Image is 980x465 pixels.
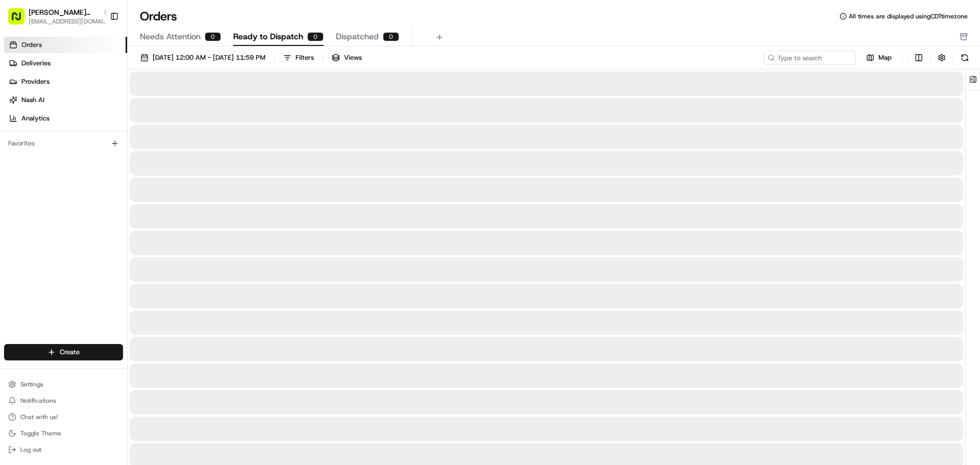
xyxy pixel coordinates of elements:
button: Refresh [958,51,972,65]
span: Settings [20,380,43,388]
span: Providers [21,77,50,86]
button: [DATE] 12:00 AM - [DATE] 11:59 PM [136,51,270,65]
div: Favorites [4,135,123,152]
button: Chat with us! [4,410,123,424]
span: Views [344,53,362,62]
a: Deliveries [4,55,127,71]
span: Dispatched [336,31,379,43]
button: Start new chat [174,101,186,113]
button: [PERSON_NAME][GEOGRAPHIC_DATA] [29,7,99,17]
div: 0 [307,32,324,41]
div: Past conversations [10,133,68,141]
span: Map [878,53,892,62]
div: We're available if you need us! [46,108,140,116]
span: [PERSON_NAME] [32,186,83,194]
span: Knowledge Base [20,228,78,238]
a: Analytics [4,110,127,127]
span: [PERSON_NAME][GEOGRAPHIC_DATA] [32,158,135,166]
a: 💻API Documentation [82,224,168,242]
button: Settings [4,377,123,391]
a: Nash AI [4,92,127,108]
button: [EMAIL_ADDRESS][DOMAIN_NAME] [29,17,110,26]
span: Needs Attention [140,31,201,43]
span: API Documentation [96,228,164,238]
a: Powered byPylon [72,253,124,261]
span: Create [60,348,80,357]
span: Log out [20,446,41,454]
span: [DATE] 12:00 AM - [DATE] 11:59 PM [153,53,265,62]
button: Toggle Theme [4,426,123,440]
span: Deliveries [21,59,51,68]
img: Nash [10,10,31,31]
input: Type to search [764,51,855,65]
img: 1753817452368-0c19585d-7be3-40d9-9a41-2dc781b3d1eb [21,97,40,116]
span: Pylon [102,253,124,261]
button: Create [4,344,123,360]
div: Filters [296,53,314,62]
button: See all [158,131,186,143]
button: Filters [279,51,318,65]
p: Welcome 👋 [10,41,186,57]
button: [PERSON_NAME][GEOGRAPHIC_DATA][EMAIL_ADDRESS][DOMAIN_NAME] [4,4,106,29]
button: Notifications [4,394,123,408]
div: 0 [383,32,399,41]
button: Log out [4,443,123,457]
button: Map [860,52,898,64]
a: Orders [4,37,127,53]
a: 📗Knowledge Base [6,224,82,242]
img: 1736555255976-a54dd68f-1ca7-489b-9aae-adbdc363a1c4 [20,186,29,194]
div: Start new chat [46,97,167,108]
img: 1736555255976-a54dd68f-1ca7-489b-9aae-adbdc363a1c4 [10,97,29,116]
h1: Orders [140,8,177,25]
span: • [137,158,140,166]
span: 8:41 AM [142,158,167,166]
a: Providers [4,74,127,90]
div: 💻 [86,229,94,237]
span: • [85,186,88,194]
span: Ready to Dispatch [233,31,303,43]
input: Clear [27,66,168,77]
img: Snider Plaza [10,149,27,165]
div: 0 [205,32,221,41]
div: 📗 [10,229,18,237]
span: Analytics [21,114,50,123]
span: Toggle Theme [20,429,61,437]
span: Nash AI [21,95,44,105]
span: Notifications [20,397,56,405]
span: [DATE] [90,186,111,194]
span: Chat with us! [20,413,58,421]
img: Grace Nketiah [10,176,27,192]
button: Views [327,51,366,65]
span: Orders [21,40,42,50]
span: All times are displayed using CDT timezone [849,12,968,20]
